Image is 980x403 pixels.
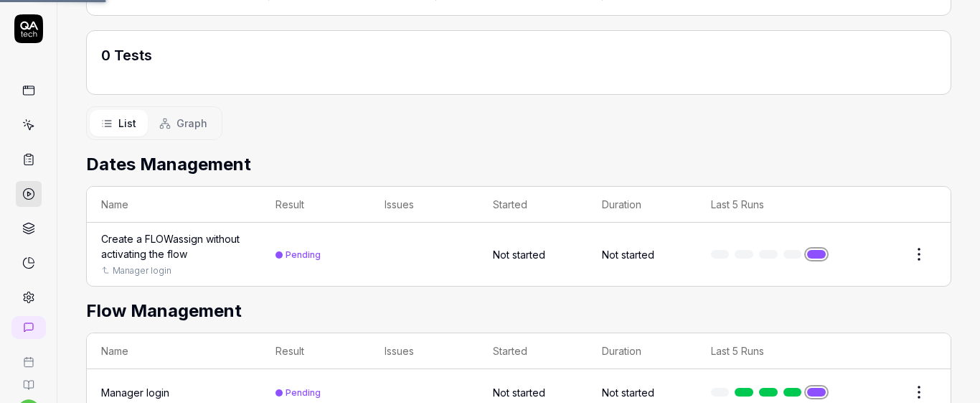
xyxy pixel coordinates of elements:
th: Issues [370,187,479,223]
th: Started [479,187,588,223]
a: Create a FLOWassign without activating the flow [101,231,247,261]
span: Graph [176,116,207,131]
div: Pending [286,387,321,398]
th: Last 5 Runs [697,187,842,223]
td: Not started [588,223,697,286]
td: Not started [479,223,588,286]
span: 0 Tests [101,47,152,64]
a: New conversation [11,316,46,339]
th: Result [261,187,370,223]
th: Last 5 Runs [697,333,842,369]
a: Manager login [101,385,247,400]
a: Manager login [113,264,171,277]
h2: Dates Management [86,152,951,177]
div: Pending [286,249,321,260]
button: Graph [148,110,219,136]
th: Result [261,333,370,369]
span: List [118,116,136,131]
th: Name [87,187,261,223]
th: Started [479,333,588,369]
th: Duration [588,187,697,223]
button: List [90,110,148,136]
th: Name [87,333,261,369]
h2: Flow Management [86,298,951,324]
th: Duration [588,333,697,369]
a: Documentation [6,368,51,391]
th: Issues [370,333,479,369]
a: Book a call with us [6,345,51,368]
div: Manager login [101,385,169,400]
